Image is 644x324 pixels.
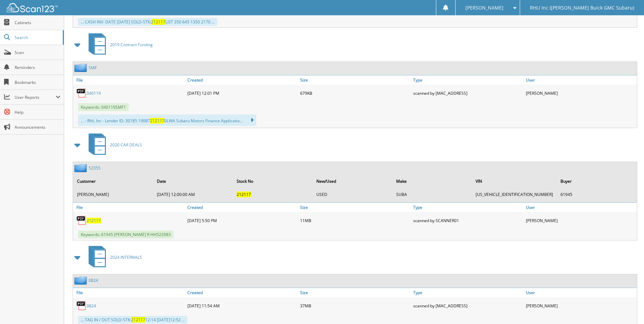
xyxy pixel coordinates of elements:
div: 11MB [298,214,411,227]
div: 679KB [298,86,411,100]
td: [DATE] 12:00:00 AM [153,189,233,200]
iframe: Chat Widget [610,291,644,324]
span: 212117 [150,118,164,124]
span: 2020 CAR DEALS [110,142,142,148]
a: File [73,288,186,297]
a: Size [298,203,411,212]
div: [PERSON_NAME] [524,86,637,100]
th: Customer [74,174,153,188]
a: 212117 [87,218,101,223]
td: USED [313,189,392,200]
a: Created [186,288,298,297]
td: [PERSON_NAME] [74,189,153,200]
span: Scan [15,50,60,55]
span: Search [15,35,59,40]
img: folder2.png [74,64,89,72]
img: folder2.png [74,276,89,285]
a: Created [186,75,298,85]
a: 2019 Contract Funding [85,31,153,58]
div: ... CASH INV. DATE [DATE] SOLD-STK: LIST 350 645 1350 2170 ... [78,18,217,26]
span: User Reports [15,94,56,100]
th: Stock No [233,174,312,188]
div: 37MB [298,299,411,312]
img: scan123-logo-white.svg [7,3,58,12]
span: Cabinets [15,20,60,25]
a: User [524,75,637,85]
span: Keywords: 61945 [PERSON_NAME] R HH523583 [78,231,173,238]
div: ... - Rhli, Inc - Lender ID: 30185 19087 0LWA Subaru Motors Finance Applicatio... [78,114,256,126]
a: 2024 INTERNALS [85,244,142,271]
td: SUBA [393,189,472,200]
img: PDF.png [76,88,87,98]
th: Buyer [557,174,636,188]
div: [DATE] 11:54 AM [186,299,298,312]
span: Keywords: 040119SMF1 [78,103,129,111]
div: scanned by [MAC_ADDRESS] [411,86,524,100]
img: folder2.png [74,164,89,172]
div: [PERSON_NAME] [524,214,637,227]
span: [PERSON_NAME] [465,6,503,10]
td: [US_VEHICLE_IDENTIFICATION_NUMBER] [472,189,556,200]
span: Announcements [15,124,60,130]
th: Make [393,174,472,188]
a: Type [411,75,524,85]
a: Size [298,75,411,85]
a: Created [186,203,298,212]
th: New/Used [313,174,392,188]
a: 0824 [87,303,96,309]
div: [DATE] 12:01 PM [186,86,298,100]
a: 040119 [87,90,101,96]
a: File [73,75,186,85]
div: [DATE] 5:50 PM [186,214,298,227]
th: VIN [472,174,556,188]
a: Size [298,288,411,297]
div: [PERSON_NAME] [524,299,637,312]
span: Help [15,109,60,115]
span: 212117 [131,317,145,323]
th: Date [153,174,233,188]
a: Type [411,288,524,297]
a: 2020 CAR DEALS [85,131,142,158]
span: RHLI Inc ([PERSON_NAME] Buick GMC Subaru) [530,6,634,10]
span: Reminders [15,65,60,70]
div: ... TAG IN / OUT SOLD-STK: 12:14 [DATE]12:52 ... [78,316,187,324]
span: 2019 Contract Funding [110,42,153,48]
img: PDF.png [76,215,87,226]
span: 212117 [151,19,165,25]
a: User [524,203,637,212]
a: File [73,203,186,212]
img: PDF.png [76,301,87,311]
td: 61945 [557,189,636,200]
div: scanned by SCANNER01 [411,214,524,227]
div: scanned by [MAC_ADDRESS] [411,299,524,312]
a: 0824 [89,277,98,283]
a: 52355 [89,165,100,171]
span: Bookmarks [15,79,60,85]
a: User [524,288,637,297]
span: 2024 INTERNALS [110,254,142,260]
a: Type [411,203,524,212]
span: 212117 [237,192,251,197]
a: SMF [89,65,97,71]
